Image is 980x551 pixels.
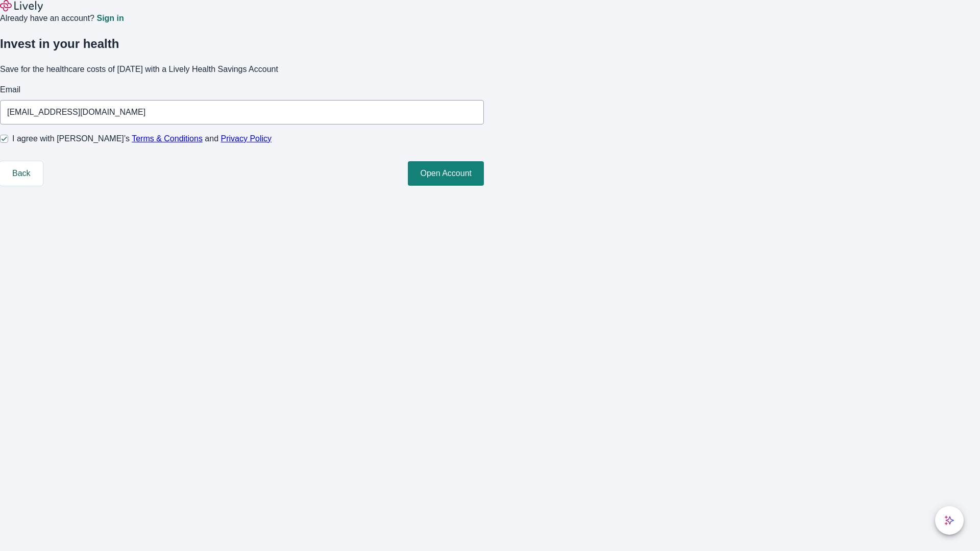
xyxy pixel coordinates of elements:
a: Terms & Conditions [132,134,203,143]
a: Privacy Policy [221,134,272,143]
button: chat [935,506,964,535]
a: Sign in [96,14,124,22]
span: I agree with [PERSON_NAME]’s and [12,133,272,145]
button: Open Account [408,161,484,186]
svg: Lively AI Assistant [944,515,954,525]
